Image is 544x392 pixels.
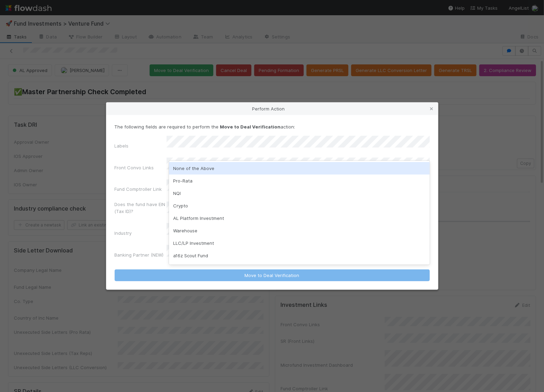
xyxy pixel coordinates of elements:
label: Front Convo Links [115,164,154,171]
div: a16z Scout Fund [169,249,430,262]
label: Labels [115,142,129,149]
div: Pro-Rata [169,175,430,187]
div: None of the Above [169,162,430,175]
div: Warehouse [169,224,430,237]
div: Perform Action [106,103,438,115]
div: AL Platform Investment [169,212,430,224]
label: Banking Partner (NEW) [115,251,164,258]
div: International Investment [169,262,430,274]
p: The following fields are required to perform the action: [115,123,430,130]
div: NQI [169,187,430,199]
div: Crypto [169,199,430,212]
label: Fund Comptroller Link [115,186,162,193]
label: Does the fund have EIN (Tax ID)? [115,201,167,215]
strong: Move to Deal Verification [220,124,281,130]
div: LLC/LP Investment [169,237,430,249]
label: Industry [115,230,132,237]
button: Move to Deal Verification [115,269,430,281]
